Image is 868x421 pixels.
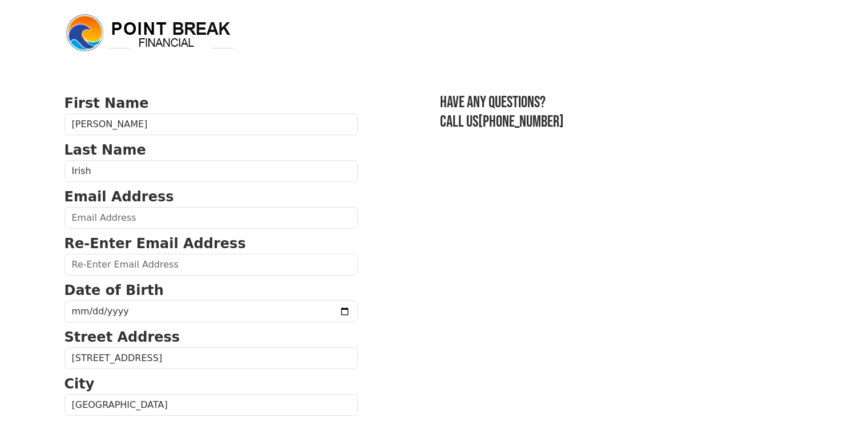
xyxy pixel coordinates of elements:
input: Last Name [64,160,358,182]
h3: Call us [440,112,804,132]
strong: Re-Enter Email Address [64,236,246,252]
input: Re-Enter Email Address [64,254,358,276]
strong: First Name [64,95,149,111]
a: [PHONE_NUMBER] [478,112,564,131]
strong: Street Address [64,329,180,345]
strong: Date of Birth [64,282,164,298]
img: logo.png [64,13,236,54]
h3: Have any questions? [440,93,804,112]
strong: Email Address [64,189,174,205]
strong: City [64,376,95,392]
strong: Last Name [64,142,146,158]
input: Street Address [64,347,358,369]
input: City [64,394,358,416]
input: Email Address [64,207,358,229]
input: First Name [64,114,358,135]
